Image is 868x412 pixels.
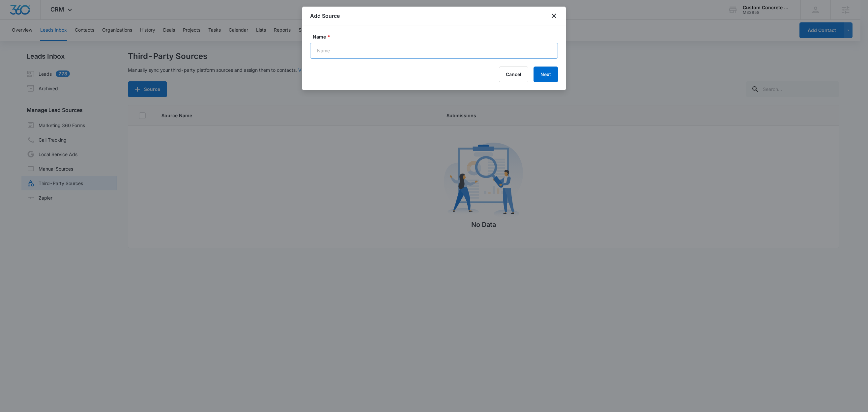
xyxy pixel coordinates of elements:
input: Name [310,43,558,59]
button: Next [534,67,558,82]
h1: Add Source [310,12,340,20]
label: Name [313,33,561,40]
button: close [550,12,558,20]
button: Cancel [499,67,528,82]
